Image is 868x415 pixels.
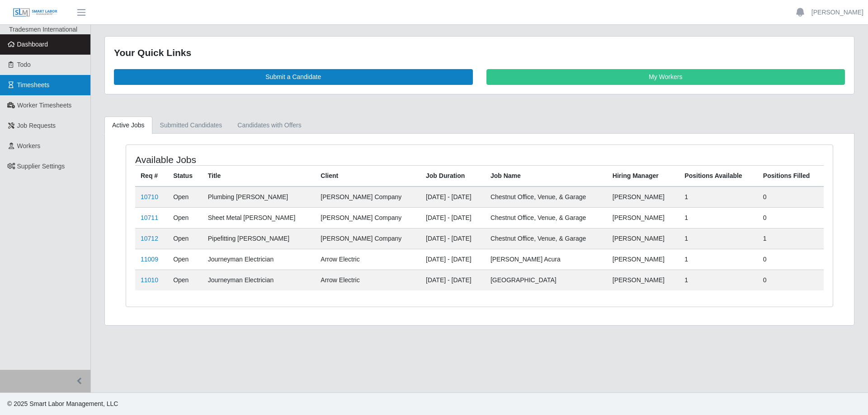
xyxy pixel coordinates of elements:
[9,26,77,33] span: Tradesmen International
[104,117,152,134] a: Active Jobs
[114,46,845,60] div: Your Quick Links
[168,249,203,270] td: Open
[485,249,607,270] td: [PERSON_NAME] Acura
[679,187,758,208] td: 1
[141,276,158,284] a: 11010
[168,228,203,249] td: Open
[679,207,758,228] td: 1
[679,270,758,290] td: 1
[758,270,824,290] td: 0
[17,61,31,68] span: Todo
[420,187,485,208] td: [DATE] - [DATE]
[811,8,863,17] a: [PERSON_NAME]
[486,69,845,85] a: My Workers
[141,214,158,221] a: 10711
[114,69,473,85] a: Submit a Candidate
[485,207,607,228] td: Chestnut Office, Venue, & Garage
[758,228,824,249] td: 1
[141,235,158,242] a: 10712
[420,228,485,249] td: [DATE] - [DATE]
[13,8,58,18] img: SLM Logo
[420,270,485,290] td: [DATE] - [DATE]
[485,228,607,249] td: Chestnut Office, Venue, & Garage
[607,165,679,187] th: Hiring Manager
[679,249,758,270] td: 1
[315,165,420,187] th: Client
[679,228,758,249] td: 1
[203,187,316,208] td: Plumbing [PERSON_NAME]
[203,228,316,249] td: Pipefitting [PERSON_NAME]
[141,193,158,201] a: 10710
[315,207,420,228] td: [PERSON_NAME] Company
[315,187,420,208] td: [PERSON_NAME] Company
[758,249,824,270] td: 0
[203,249,316,270] td: Journeyman Electrician
[420,249,485,270] td: [DATE] - [DATE]
[607,228,679,249] td: [PERSON_NAME]
[7,400,118,407] span: © 2025 Smart Labor Management, LLC
[17,122,56,129] span: Job Requests
[758,207,824,228] td: 0
[135,165,168,187] th: Req #
[485,187,607,208] td: Chestnut Office, Venue, & Garage
[203,165,316,187] th: Title
[17,163,65,170] span: Supplier Settings
[230,117,309,134] a: Candidates with Offers
[203,270,316,290] td: Journeyman Electrician
[485,165,607,187] th: Job Name
[315,249,420,270] td: Arrow Electric
[135,154,414,165] h4: Available Jobs
[485,270,607,290] td: [GEOGRAPHIC_DATA]
[607,187,679,208] td: [PERSON_NAME]
[17,102,71,109] span: Worker Timesheets
[17,142,41,149] span: Workers
[152,117,230,134] a: Submitted Candidates
[315,270,420,290] td: Arrow Electric
[168,187,203,208] td: Open
[679,165,758,187] th: Positions Available
[168,207,203,228] td: Open
[168,270,203,290] td: Open
[168,165,203,187] th: Status
[141,256,158,263] a: 11009
[607,207,679,228] td: [PERSON_NAME]
[17,81,50,89] span: Timesheets
[758,187,824,208] td: 0
[315,228,420,249] td: [PERSON_NAME] Company
[607,270,679,290] td: [PERSON_NAME]
[17,41,48,48] span: Dashboard
[607,249,679,270] td: [PERSON_NAME]
[420,165,485,187] th: Job Duration
[420,207,485,228] td: [DATE] - [DATE]
[203,207,316,228] td: Sheet Metal [PERSON_NAME]
[758,165,824,187] th: Positions Filled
